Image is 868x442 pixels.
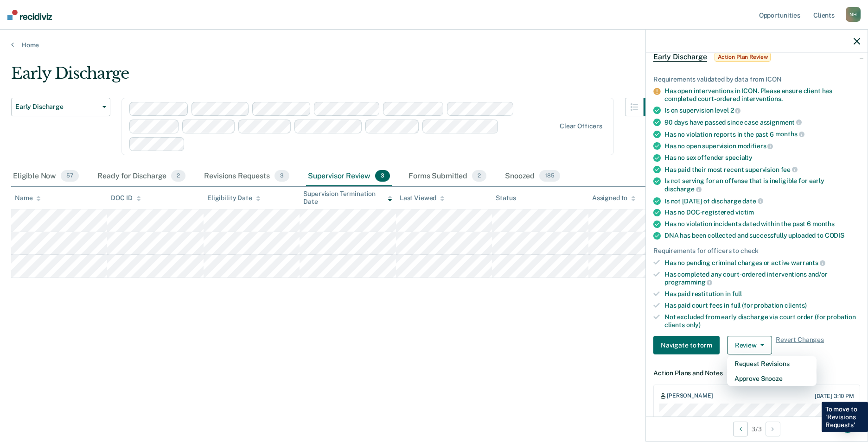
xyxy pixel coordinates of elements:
[11,64,662,90] div: Early Discharge
[664,106,860,114] div: Is on supervision level
[735,208,754,216] span: victim
[815,393,854,399] div: [DATE] 3:10 PM
[730,107,741,114] span: 2
[400,194,445,202] div: Last Viewed
[111,194,140,202] div: DOC ID
[664,142,860,150] div: Has no open supervision
[653,369,860,377] dt: Action Plans and Notes
[646,42,868,72] div: Early DischargeAction Plan Review
[7,10,52,20] img: Recidiviz
[653,52,707,62] span: Early Discharge
[171,170,185,182] span: 2
[653,247,860,255] div: Requirements for officers to check
[664,271,860,286] div: Has completed any court-ordered interventions and/or
[664,313,860,329] div: Not excluded from early discharge via court order (for probation clients
[715,52,771,62] span: Action Plan Review
[836,410,859,433] div: Open Intercom Messenger
[11,166,81,187] div: Eligible Now
[785,302,807,309] span: clients)
[664,278,712,286] span: programming
[727,371,817,386] button: Approve Snooze
[733,422,748,436] button: Previous Opportunity
[560,122,602,130] div: Clear officers
[664,208,860,216] div: Has no DOC-registered
[274,170,289,182] span: 3
[791,259,825,266] span: warrants
[686,321,701,328] span: only)
[775,130,804,138] span: months
[664,118,860,126] div: 90 days have passed since case
[664,302,860,309] div: Has paid court fees in full (for probation
[742,197,763,205] span: date
[664,290,860,298] div: Has paid restitution in
[664,185,702,193] span: discharge
[727,336,772,354] button: Review
[653,336,723,354] a: Navigate to form link
[664,154,860,162] div: Has no sex offender
[812,220,835,227] span: months
[646,417,868,441] div: 3 / 3
[375,170,390,182] span: 3
[496,194,516,202] div: Status
[664,130,860,139] div: Has no violation reports in the past 6
[539,170,560,182] span: 185
[727,356,817,371] button: Request Revisions
[15,103,99,111] span: Early Discharge
[207,194,261,202] div: Eligibility Date
[407,166,488,187] div: Forms Submitted
[15,194,41,202] div: Name
[592,194,636,202] div: Assigned to
[61,170,79,182] span: 57
[472,170,486,182] span: 2
[664,259,860,267] div: Has no pending criminal charges or active
[766,422,780,436] button: Next Opportunity
[781,166,798,173] span: fee
[664,220,860,228] div: Has no violation incidents dated within the past 6
[725,154,753,161] span: specialty
[776,336,824,354] span: Revert Changes
[664,232,860,240] div: DNA has been collected and successfully uploaded to
[664,87,860,103] div: Has open interventions in ICON. Please ensure client has completed court-ordered interventions.
[846,7,861,22] div: N H
[653,76,860,83] div: Requirements validated by data from ICON
[503,166,562,187] div: Snoozed
[738,142,773,150] span: modifiers
[303,190,392,206] div: Supervision Termination Date
[202,166,291,187] div: Revisions Requests
[653,336,720,354] button: Navigate to form
[664,177,860,193] div: Is not serving for an offense that is ineligible for early
[664,165,860,174] div: Has paid their most recent supervision
[825,232,844,239] span: CODIS
[760,119,802,126] span: assignment
[96,166,187,187] div: Ready for Discharge
[11,41,857,49] a: Home
[732,290,742,297] span: full
[306,166,392,187] div: Supervisor Review
[664,197,860,205] div: Is not [DATE] of discharge
[667,392,713,400] div: [PERSON_NAME]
